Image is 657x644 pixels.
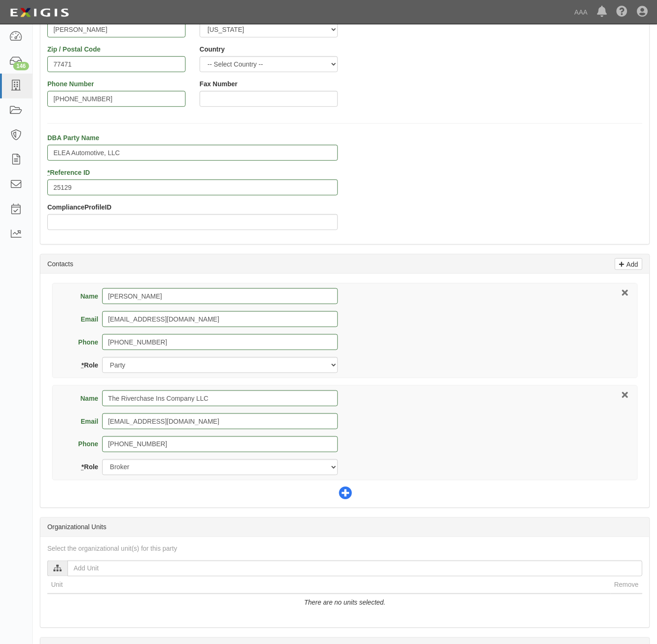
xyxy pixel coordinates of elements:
a: Add [615,258,642,270]
th: Unit [47,577,611,594]
div: Select the organizational unit(s) for this party [40,544,650,554]
label: Phone [69,337,102,347]
label: Name [69,394,102,403]
abbr: required [82,361,84,369]
label: Phone [69,440,102,449]
label: DBA Party Name [47,133,99,142]
img: logo-5460c22ac91f19d4615b14bd174203de0afe785f0fc80cf4dbbc73dc1793850b.png [7,4,72,21]
label: ComplianceProfileID [47,202,112,212]
div: 146 [13,62,29,70]
abbr: required [47,169,50,176]
abbr: required [82,464,84,471]
label: Country [200,45,225,54]
label: Fax Number [200,79,238,89]
label: Role [69,463,102,472]
label: Role [69,360,102,370]
label: Email [69,417,102,426]
p: Add [624,259,638,270]
div: Organizational Units [40,518,650,537]
label: Phone Number [47,79,94,89]
label: Zip / Postal Code [47,45,101,54]
label: Name [69,292,102,301]
input: Add Unit [67,561,642,577]
span: Add Contact [339,487,351,501]
i: Help Center - Complianz [616,7,627,18]
a: AAA [570,3,592,22]
th: Remove [611,577,642,594]
label: Email [69,315,102,324]
label: Reference ID [47,168,90,177]
i: There are no units selected. [304,599,386,607]
div: Contacts [40,255,650,274]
